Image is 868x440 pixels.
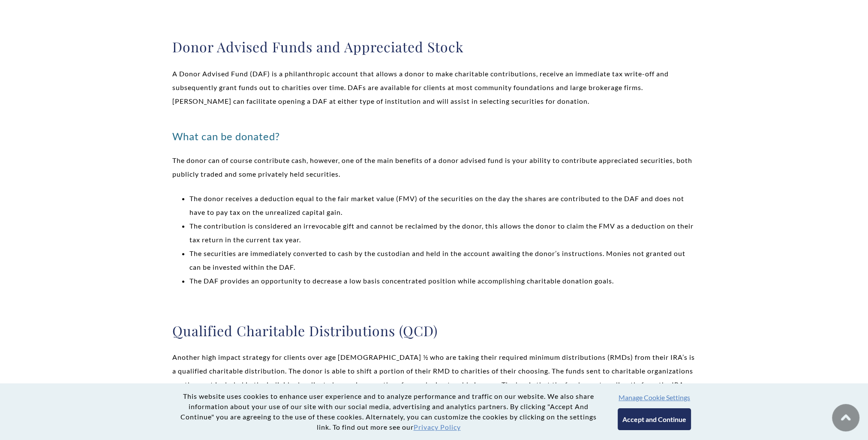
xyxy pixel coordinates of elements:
li: The securities are immediately converted to cash by the custodian and held in the account awaitin... [189,247,696,274]
li: The DAF provides an opportunity to decrease a low basis concentrated position while accomplishing... [189,274,696,288]
p: The donor can of course contribute cash, however, one of the main benefits of a donor advised fun... [172,154,696,181]
button: Accept and Continue [618,408,691,430]
p: This website uses cookies to enhance user experience and to analyze performance and traffic on ou... [177,391,601,432]
h2: Donor Advised Funds and Appreciated Stock [172,38,696,55]
h3: What can be donated? [172,130,696,143]
li: The donor receives a deduction equal to the fair market value (FMV) of the securities on the day ... [189,192,696,219]
a: Privacy Policy [414,423,461,431]
button: Manage Cookie Settings [619,393,690,401]
p: A Donor Advised Fund (DAF) is a philanthropic account that allows a donor to make charitable cont... [172,67,696,108]
li: The contribution is considered an irrevocable gift and cannot be reclaimed by the donor, this all... [189,219,696,247]
h2: Qualified Charitable Distributions (QCD) [172,322,696,339]
p: Another high impact strategy for clients over age [DEMOGRAPHIC_DATA] ½ who are taking their requi... [172,350,696,405]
